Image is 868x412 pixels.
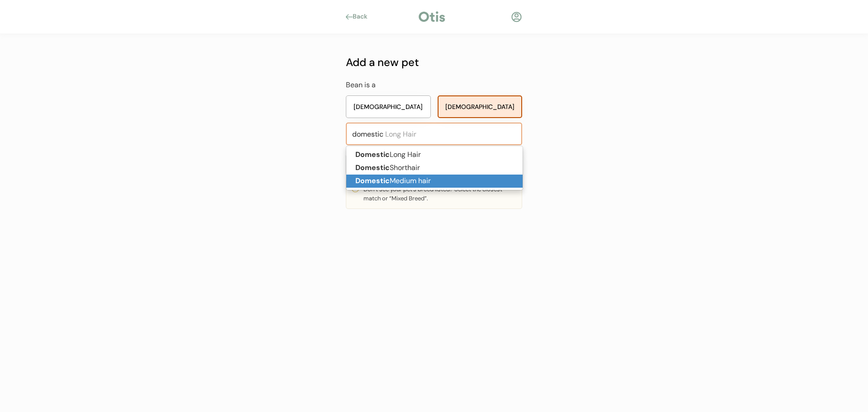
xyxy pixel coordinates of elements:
button: [DEMOGRAPHIC_DATA] [438,95,523,118]
p: Medium hair [346,175,523,188]
p: Shorthair [346,161,523,175]
div: Back [353,12,373,21]
button: [DEMOGRAPHIC_DATA] [346,95,431,118]
strong: Domestic [355,150,390,159]
div: Add a new pet [346,54,522,71]
input: Breed [346,123,522,145]
div: Bean is a [346,80,522,91]
strong: Domestic [355,176,390,185]
p: Long Hair [346,148,523,161]
strong: Domestic [355,163,390,172]
div: Don’t see your pet’s breed listed? Select the closest match or “Mixed Breed”. [363,185,516,203]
